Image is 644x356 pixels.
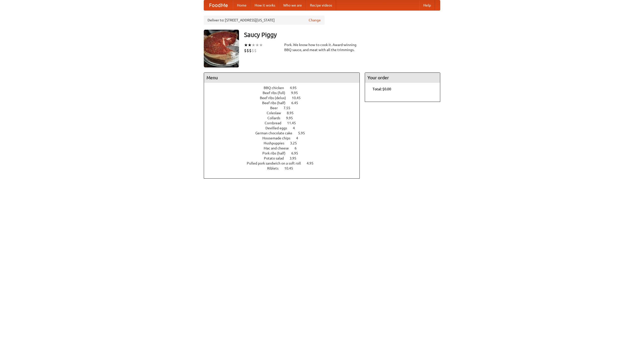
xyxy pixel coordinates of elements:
span: 10.45 [292,96,306,100]
span: Housemade chips [262,136,295,140]
span: Pork ribs (half) [262,151,291,155]
a: Coleslaw 8.95 [267,111,303,115]
li: ★ [252,42,255,48]
li: $ [252,48,254,53]
li: $ [244,48,247,53]
a: Home [233,0,251,10]
a: Housemade chips 4 [262,136,307,140]
span: 4 [293,126,300,130]
span: Riblets [267,166,284,170]
b: Total: $0.00 [373,87,391,91]
h4: Menu [204,73,359,83]
a: Recipe videos [306,0,336,10]
span: 9.95 [286,116,298,120]
span: 4 [296,136,303,140]
span: 4.95 [307,161,318,165]
span: Beef ribs (delux) [260,96,291,100]
a: Riblets 10.45 [267,166,302,170]
h3: Saucy Piggy [244,30,440,40]
span: Pulled pork sandwich on a soft roll [247,161,306,165]
a: Hushpuppies 3.25 [264,141,306,145]
span: 6 [295,146,302,150]
li: $ [254,48,257,53]
div: Deliver to: [STREET_ADDRESS][US_STATE] [204,16,325,25]
a: Cornbread 11.45 [265,121,305,125]
span: German chocolate cake [255,131,297,135]
span: 7.55 [284,106,295,110]
span: Collards [267,116,285,120]
a: Beer 7.55 [270,106,300,110]
li: ★ [248,42,252,48]
a: Mac and cheese 6 [264,146,306,150]
a: Beef ribs (full) 9.95 [263,91,307,95]
span: Beer [270,106,283,110]
span: 6.45 [291,101,303,105]
span: 3.25 [290,141,302,145]
span: Beef ribs (full) [263,91,290,95]
span: Mac and cheese [264,146,294,150]
span: Cornbread [265,121,286,125]
span: BBQ chicken [264,86,289,90]
span: Coleslaw [267,111,286,115]
a: Beef ribs (delux) 10.45 [260,96,310,100]
span: Beef ribs (half) [262,101,291,105]
span: 4.95 [290,86,302,90]
a: Help [419,0,435,10]
h4: Your order [365,73,440,83]
a: Potato salad 3.95 [264,156,306,160]
a: How it works [251,0,279,10]
span: Potato salad [264,156,289,160]
span: Hushpuppies [264,141,289,145]
li: ★ [259,42,263,48]
span: 9.95 [291,91,303,95]
span: 8.95 [287,111,299,115]
a: FoodMe [204,0,233,10]
a: Who we are [279,0,306,10]
li: $ [247,48,249,53]
a: Collards 9.95 [267,116,302,120]
li: ★ [255,42,259,48]
li: $ [249,48,252,53]
a: German chocolate cake 5.95 [255,131,314,135]
li: ★ [244,42,248,48]
div: Pork. We know how to cook it. Award-winning BBQ sauce, and meat with all the trimmings. [284,42,360,52]
a: BBQ chicken 4.95 [264,86,306,90]
span: 11.45 [287,121,301,125]
span: 3.95 [290,156,301,160]
a: Pulled pork sandwich on a soft roll 4.95 [247,161,323,165]
img: angular.jpg [204,30,239,67]
a: Change [309,18,321,23]
a: Devilled eggs 4 [265,126,304,130]
span: 6.95 [291,151,303,155]
a: Beef ribs (half) 6.45 [262,101,307,105]
span: 10.45 [284,166,298,170]
span: Devilled eggs [265,126,292,130]
a: Pork ribs (half) 6.95 [262,151,307,155]
span: 5.95 [298,131,310,135]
